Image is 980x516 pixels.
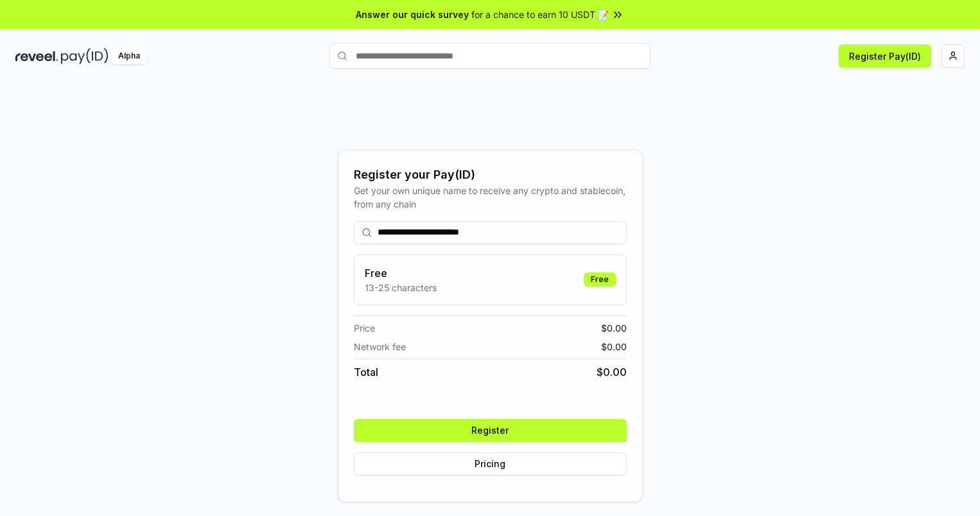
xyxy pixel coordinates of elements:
[61,48,109,64] img: pay_id
[354,452,627,476] button: Pricing
[354,340,406,353] span: Network fee
[365,281,437,294] p: 13-25 characters
[365,265,437,281] h3: Free
[354,166,627,184] div: Register your Pay(ID)
[601,340,627,353] span: $ 0.00
[354,184,627,211] div: Get your own unique name to receive any crypto and stablecoin, from any chain
[354,419,627,442] button: Register
[356,8,469,21] span: Answer our quick survey
[584,272,616,287] div: Free
[15,48,58,64] img: reveel_dark
[354,364,378,380] span: Total
[354,321,375,335] span: Price
[471,8,609,21] span: for a chance to earn 10 USDT 📝
[597,364,627,380] span: $ 0.00
[601,321,627,335] span: $ 0.00
[839,44,931,67] button: Register Pay(ID)
[111,48,147,64] div: Alpha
